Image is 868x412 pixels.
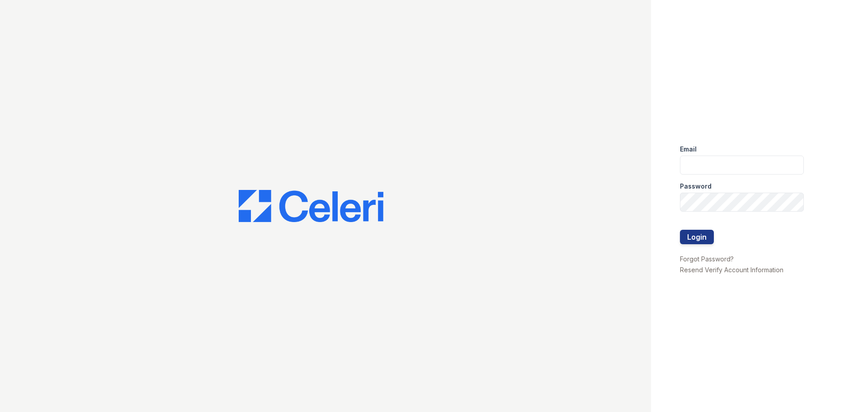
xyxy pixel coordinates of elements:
[680,266,783,274] a: Resend Verify Account Information
[680,255,734,263] a: Forgot Password?
[680,230,714,244] button: Login
[680,182,712,191] label: Password
[239,190,383,223] img: CE_Logo_Blue-a8612792a0a2168367f1c8372b55b34899dd931a85d93a1a3d3e32e68fde9ad4.png
[680,145,697,154] label: Email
